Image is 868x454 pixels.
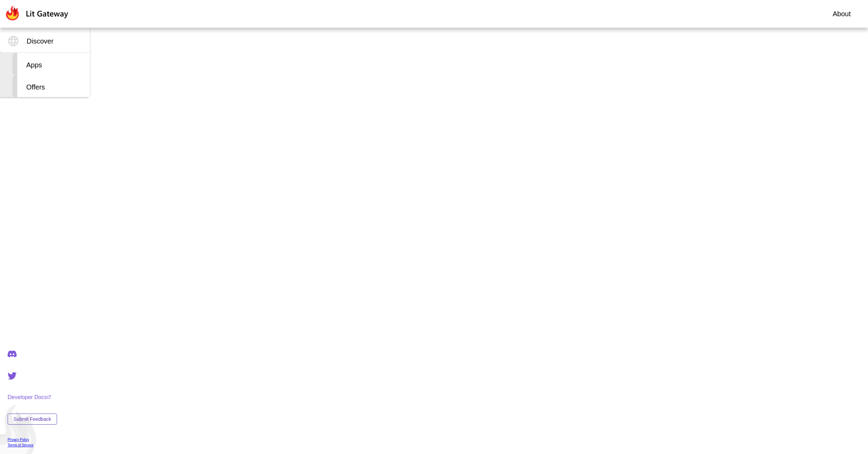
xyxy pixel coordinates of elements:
a: About [833,9,851,19]
a: Privacy Policy [8,438,57,442]
img: Lit Gateway Logo [4,6,68,21]
div: Apps [12,53,90,75]
a: Terms of Service [8,443,57,447]
button: Submit Feedback [8,414,57,425]
div: Offers [12,75,90,97]
a: Developer Docs [8,394,57,400]
span: Discover [27,36,54,46]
